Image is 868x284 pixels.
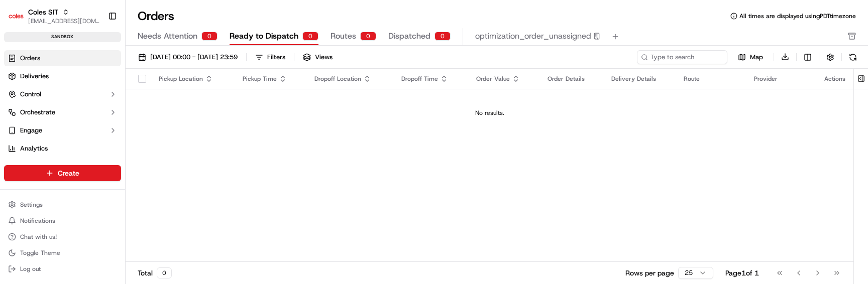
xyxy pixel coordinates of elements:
button: Settings [4,198,121,212]
div: Delivery Details [611,75,668,83]
span: optimization_order_unassigned [475,30,591,42]
span: Orders [20,54,40,63]
button: Toggle Theme [4,246,121,260]
button: [EMAIL_ADDRESS][DOMAIN_NAME] [28,17,100,25]
div: Filters [267,53,285,62]
div: 0 [360,32,376,41]
button: Log out [4,262,121,276]
span: Engage [20,126,42,135]
button: Notifications [4,214,121,228]
div: Page 1 of 1 [725,268,759,278]
button: Views [298,50,337,64]
button: Control [4,86,121,102]
span: Routes [331,30,356,42]
button: Map [731,51,770,63]
span: Orchestrate [20,108,55,117]
span: Analytics [20,144,48,153]
a: Analytics [4,140,121,157]
button: Chat with us! [4,230,121,244]
div: 0 [201,32,218,41]
a: Orders [4,50,121,66]
span: Needs Attention [138,30,197,42]
button: Coles SIT [28,7,58,17]
div: Actions [824,75,845,83]
div: sandbox [4,32,121,42]
div: 0 [435,32,451,41]
span: Create [58,168,79,178]
div: Provider [754,75,808,83]
span: Dispatched [388,30,430,42]
div: Dropoff Time [401,75,460,83]
span: Views [315,53,333,62]
div: Order Value [476,75,531,83]
span: All times are displayed using PDT timezone [739,12,856,20]
button: Refresh [846,50,860,64]
span: Control [20,90,41,99]
span: [DATE] 00:00 - [DATE] 23:59 [150,53,238,62]
h1: Orders [138,8,174,24]
button: Engage [4,122,121,138]
a: Deliveries [4,68,121,84]
span: Deliveries [20,72,49,81]
div: Pickup Time [243,75,298,83]
span: Notifications [20,217,55,225]
p: Rows per page [625,268,674,278]
div: No results. [130,109,849,117]
span: Log out [20,265,41,273]
div: Total [138,267,172,278]
div: Pickup Location [159,75,227,83]
button: Coles SITColes SIT[EMAIL_ADDRESS][DOMAIN_NAME] [4,4,104,28]
span: Settings [20,201,43,209]
button: [DATE] 00:00 - [DATE] 23:59 [134,50,242,64]
button: Filters [251,50,290,64]
button: Orchestrate [4,104,121,120]
input: Type to search [637,50,727,64]
img: Coles SIT [8,8,24,24]
div: Route [684,75,738,83]
div: Dropoff Location [314,75,385,83]
span: Ready to Dispatch [230,30,298,42]
span: Toggle Theme [20,249,60,257]
div: Order Details [548,75,595,83]
button: Create [4,165,121,181]
span: Chat with us! [20,233,57,241]
div: 0 [157,267,172,278]
div: 0 [302,32,318,41]
span: Map [750,53,763,62]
